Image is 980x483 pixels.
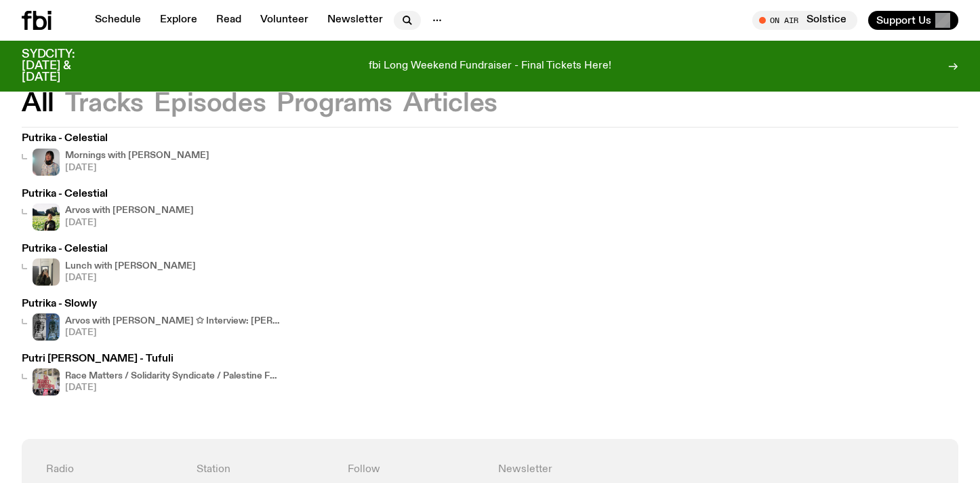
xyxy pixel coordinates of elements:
a: Read [208,11,249,30]
h4: Arvos with [PERSON_NAME] ✩ Interview: [PERSON_NAME] [65,317,282,326]
span: [DATE] [65,328,282,337]
button: Tracks [65,92,144,116]
a: Schedule [87,11,149,30]
img: Kana Frazer is smiling at the camera with her head tilted slightly to her left. She wears big bla... [33,149,60,176]
h4: Mornings with [PERSON_NAME] [65,151,209,160]
a: Putrika - CelestialKana Frazer is smiling at the camera with her head tilted slightly to her left... [22,134,209,175]
img: The 'Queens of the circular library' poster of the event we discussed on culture guide. It has th... [33,313,60,341]
span: [DATE] [65,218,194,227]
span: [DATE] [65,273,196,282]
h4: Lunch with [PERSON_NAME] [65,262,196,271]
h3: Putrika - Slowly [22,299,282,309]
h4: Race Matters / Solidarity Syndicate / Palestine Forever [GEOGRAPHIC_DATA] [65,372,282,381]
a: Putrika - CelestialBri is smiling and wearing a black t-shirt. She is standing in front of a lush... [22,189,194,231]
span: Support Us [876,14,931,26]
span: [DATE] [65,163,209,172]
h3: Putrika - Celestial [22,134,209,144]
h4: Newsletter [498,463,783,476]
h4: Follow [348,463,482,476]
a: Putrika - SlowlyThe 'Queens of the circular library' poster of the event we discussed on culture ... [22,299,282,341]
h4: Arvos with [PERSON_NAME] [65,206,194,215]
a: Volunteer [252,11,317,30]
button: On AirSolstice [752,11,857,30]
button: Programs [277,92,392,116]
button: Articles [403,92,497,116]
button: All [22,92,54,116]
span: [DATE] [65,383,282,392]
h3: Putrika - Celestial [22,189,194,199]
h3: Putrika - Celestial [22,244,196,254]
h3: Putri [PERSON_NAME] - Tufuli [22,354,282,364]
h4: Station [197,463,331,476]
a: Putrika - CelestialLunch with [PERSON_NAME][DATE] [22,244,196,286]
a: Explore [152,11,205,30]
a: Putri [PERSON_NAME] - TufuliA banner in a protest crowd that reads in red: DJS AGAINST APARTHEID.... [22,354,282,395]
img: A banner in a protest crowd that reads in red: DJS AGAINST APARTHEID. A smaller red placard reads... [33,368,60,395]
img: Bri is smiling and wearing a black t-shirt. She is standing in front of a lush, green field. Ther... [33,204,60,231]
h3: SYDCITY: [DATE] & [DATE] [22,49,108,83]
button: Episodes [154,92,266,116]
h4: Radio [46,463,180,476]
p: fbi Long Weekend Fundraiser - Final Tickets Here! [369,60,611,73]
button: Support Us [868,11,958,30]
a: Newsletter [319,11,391,30]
